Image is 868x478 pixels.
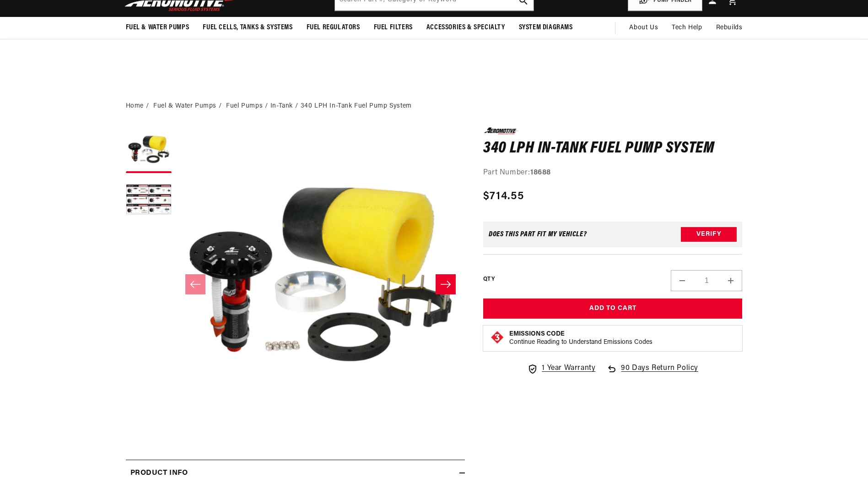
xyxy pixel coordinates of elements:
[665,17,709,39] summary: Tech Help
[301,101,412,111] li: 340 LPH In-Tank Fuel Pump System
[621,363,698,384] span: 90 Days Return Policy
[509,331,565,337] strong: Emissions Code
[420,17,512,38] summary: Accessories & Specialty
[203,23,292,33] span: Fuel Cells, Tanks & Systems
[672,23,702,33] span: Tech Help
[509,330,652,347] button: Emissions CodeContinue Reading to Understand Emissions Codes
[126,127,465,441] media-gallery: Gallery Viewer
[483,276,495,283] label: QTY
[126,23,189,33] span: Fuel & Water Pumps
[307,23,360,33] span: Fuel Regulators
[490,330,505,345] img: Emissions code
[606,363,698,384] a: 90 Days Return Policy
[300,17,367,38] summary: Fuel Regulators
[185,274,205,294] button: Slide left
[716,23,743,33] span: Rebuilds
[483,299,743,319] button: Add to Cart
[519,23,573,33] span: System Diagrams
[483,188,524,205] span: $714.55
[483,141,743,156] h1: 340 LPH In-Tank Fuel Pump System
[436,274,456,294] button: Slide right
[512,17,580,38] summary: System Diagrams
[542,363,595,375] span: 1 Year Warranty
[126,127,172,173] button: Load image 1 in gallery view
[126,178,172,223] button: Load image 2 in gallery view
[367,17,420,38] summary: Fuel Filters
[622,17,665,39] a: About Us
[270,101,301,111] li: In-Tank
[119,17,196,38] summary: Fuel & Water Pumps
[509,338,652,347] p: Continue Reading to Understand Emissions Codes
[681,227,737,242] button: Verify
[153,101,216,111] a: Fuel & Water Pumps
[483,167,743,179] div: Part Number:
[527,363,595,375] a: 1 Year Warranty
[489,231,587,238] div: Does This part fit My vehicle?
[530,169,551,176] strong: 18688
[126,101,743,111] nav: breadcrumbs
[709,17,749,39] summary: Rebuilds
[629,24,658,31] span: About Us
[374,23,413,33] span: Fuel Filters
[426,23,505,33] span: Accessories & Specialty
[126,101,144,111] a: Home
[226,101,263,111] a: Fuel Pumps
[196,17,299,38] summary: Fuel Cells, Tanks & Systems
